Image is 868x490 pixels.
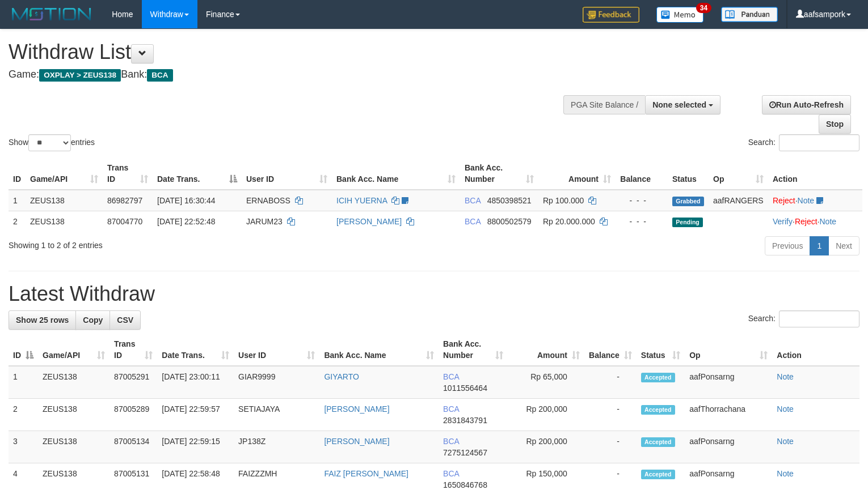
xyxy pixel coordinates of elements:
[538,157,616,190] th: Amount: activate to sort column ascending
[332,157,460,190] th: Bank Acc. Name: activate to sort column ascending
[583,7,639,23] img: Feedback.jpg
[641,470,675,479] span: Accepted
[109,366,157,399] td: 87005291
[9,211,26,232] td: 2
[319,334,439,366] th: Bank Acc. Name: activate to sort column ascending
[819,217,836,226] a: Note
[234,366,319,399] td: GIAR9999
[685,399,772,431] td: aafThorrachana
[9,190,26,211] td: 1
[768,157,862,190] th: Action
[768,190,862,211] td: ·
[637,334,685,366] th: Status: activate to sort column ascending
[641,405,675,415] span: Accepted
[798,196,815,205] a: Note
[324,469,408,478] a: FAIZ [PERSON_NAME]
[465,196,481,205] span: BCA
[117,316,133,325] span: CSV
[9,6,95,23] img: MOTION_logo.png
[777,372,794,381] a: Note
[584,431,637,463] td: -
[460,157,538,190] th: Bank Acc. Number: activate to sort column ascending
[620,195,663,206] div: - - -
[26,211,103,232] td: ZEUS138
[336,217,402,226] a: [PERSON_NAME]
[157,431,234,463] td: [DATE] 22:59:15
[157,334,234,366] th: Date Trans.: activate to sort column ascending
[487,196,532,205] span: Copy 4850398521 to clipboard
[584,366,637,399] td: -
[748,310,859,327] label: Search:
[721,7,778,22] img: panduan.png
[620,216,663,227] div: - - -
[668,157,709,190] th: Status
[810,236,829,255] a: 1
[508,334,584,366] th: Amount: activate to sort column ascending
[38,431,109,463] td: ZEUS138
[109,334,157,366] th: Trans ID: activate to sort column ascending
[563,95,645,114] div: PGA Site Balance /
[773,217,793,226] a: Verify
[443,416,487,425] span: Copy 2831843791 to clipboard
[109,310,141,330] a: CSV
[109,399,157,431] td: 87005289
[9,41,567,63] h1: Withdraw List
[641,373,675,382] span: Accepted
[584,399,637,431] td: -
[38,399,109,431] td: ZEUS138
[584,334,637,366] th: Balance: activate to sort column ascending
[765,236,810,255] a: Previous
[443,404,459,414] span: BCA
[324,437,389,446] a: [PERSON_NAME]
[103,157,153,190] th: Trans ID: activate to sort column ascending
[779,310,859,327] input: Search:
[324,404,389,414] a: [PERSON_NAME]
[9,334,38,366] th: ID: activate to sort column descending
[336,196,387,205] a: ICIH YUERNA
[645,95,720,114] button: None selected
[75,310,110,330] a: Copy
[656,7,704,23] img: Button%20Memo.svg
[508,431,584,463] td: Rp 200,000
[672,218,703,227] span: Pending
[777,437,794,446] a: Note
[773,196,795,205] a: Reject
[109,431,157,463] td: 87005134
[16,316,69,325] span: Show 25 rows
[487,217,532,226] span: Copy 8800502579 to clipboard
[443,480,487,489] span: Copy 1650846768 to clipboard
[652,100,706,109] span: None selected
[709,157,768,190] th: Op: activate to sort column ascending
[28,134,71,151] select: Showentries
[9,366,38,399] td: 1
[26,157,103,190] th: Game/API: activate to sort column ascending
[147,69,172,82] span: BCA
[9,283,859,305] h1: Latest Withdraw
[157,217,215,226] span: [DATE] 22:52:48
[246,196,290,205] span: ERNABOSS
[768,211,862,232] td: · ·
[9,134,95,151] label: Show entries
[157,196,215,205] span: [DATE] 16:30:44
[39,69,121,82] span: OXPLAY > ZEUS138
[324,372,359,381] a: GIYARTO
[795,217,818,226] a: Reject
[153,157,242,190] th: Date Trans.: activate to sort column descending
[443,384,487,393] span: Copy 1011556464 to clipboard
[616,157,668,190] th: Balance
[508,399,584,431] td: Rp 200,000
[641,437,675,447] span: Accepted
[242,157,332,190] th: User ID: activate to sort column ascending
[234,334,319,366] th: User ID: activate to sort column ascending
[772,334,859,366] th: Action
[9,69,567,80] h4: Game: Bank:
[508,366,584,399] td: Rp 65,000
[9,431,38,463] td: 3
[696,3,711,13] span: 34
[685,334,772,366] th: Op: activate to sort column ascending
[234,431,319,463] td: JP138Z
[9,310,76,330] a: Show 25 rows
[685,431,772,463] td: aafPonsarng
[107,217,142,226] span: 87004770
[543,217,595,226] span: Rp 20.000.000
